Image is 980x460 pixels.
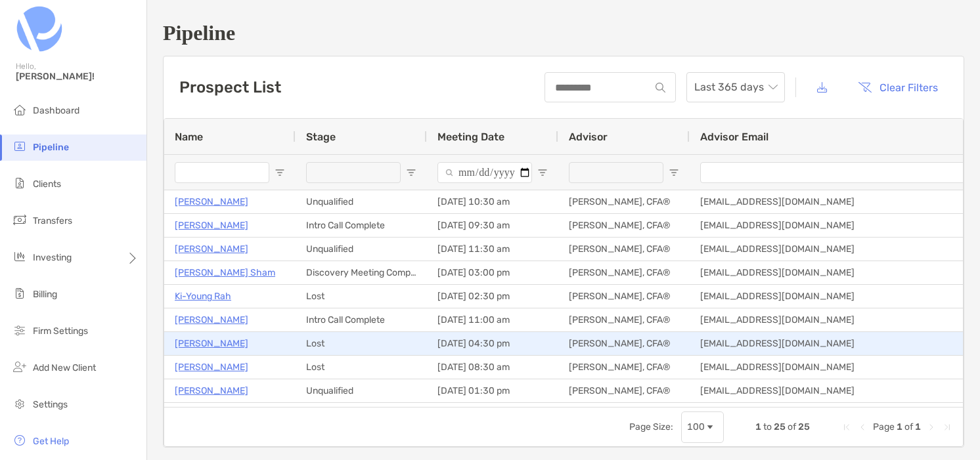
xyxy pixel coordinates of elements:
div: [DATE] 11:30 am [427,238,558,261]
div: [DATE] 09:30 am [427,214,558,237]
div: [PERSON_NAME], CFA® [558,261,690,284]
input: Name Filter Input [175,162,269,183]
div: Intro Call Complete [296,214,427,237]
div: Unqualified [296,238,427,261]
div: [DATE] 04:30 pm [427,332,558,355]
div: [DATE] 03:00 pm [427,261,558,284]
input: Meeting Date Filter Input [437,162,532,183]
span: Clients [33,178,61,190]
span: Advisor Email [700,131,768,143]
span: Investing [33,252,72,263]
span: 25 [798,421,810,432]
div: [PERSON_NAME], CFA® [558,379,690,402]
span: Page [873,421,895,432]
span: Firm Settings [33,325,88,337]
img: Zoe Logo [16,5,63,52]
a: [PERSON_NAME] Sham [175,264,275,281]
div: Previous Page [857,422,868,432]
span: Last 365 days [694,73,777,102]
a: [PERSON_NAME] [175,383,248,399]
button: Clear Filters [848,73,948,102]
h1: Pipeline [163,21,964,45]
span: Settings [33,399,68,410]
a: [PERSON_NAME] [175,194,248,210]
button: Open Filter Menu [275,167,285,178]
span: of [788,421,796,432]
div: [DATE] 11:00 am [427,308,558,331]
div: Next Page [926,422,937,432]
button: Open Filter Menu [669,167,679,178]
a: [PERSON_NAME] [175,312,248,328]
a: [PERSON_NAME] [175,217,248,234]
span: Pipeline [33,142,69,153]
span: of [904,421,913,432]
div: Lost [296,332,427,355]
span: Dashboard [33,105,79,116]
div: 100 [687,421,705,432]
a: [PERSON_NAME] [175,335,248,352]
div: [DATE] 10:30 am [427,190,558,213]
div: [DATE] 01:30 pm [427,379,558,402]
span: Advisor [569,131,608,143]
span: [PERSON_NAME]! [16,71,139,82]
span: Transfers [33,215,72,226]
div: Last Page [942,422,952,432]
div: Page Size [681,411,724,443]
span: Stage [306,131,336,143]
div: [PERSON_NAME], CFA® [558,308,690,331]
img: input icon [656,83,665,93]
span: Add New Client [33,362,96,373]
span: 25 [774,421,786,432]
button: Open Filter Menu [406,167,416,178]
img: clients icon [12,175,28,191]
div: Page Size: [629,421,673,432]
div: Unqualified [296,379,427,402]
div: Discovery Meeting Complete [296,261,427,284]
span: Meeting Date [437,131,504,143]
div: [PERSON_NAME], CFA® [558,285,690,308]
a: [PERSON_NAME] [175,359,248,375]
div: [PERSON_NAME], CFA® [558,190,690,213]
img: firm-settings icon [12,322,28,338]
img: transfers icon [12,212,28,228]
div: [PERSON_NAME], CFA® [558,238,690,261]
img: dashboard icon [12,102,28,117]
span: Billing [33,289,57,300]
span: 1 [915,421,921,432]
img: add_new_client icon [12,359,28,375]
div: First Page [841,422,852,432]
span: 1 [755,421,761,432]
h3: Prospect List [179,78,281,96]
span: to [763,421,772,432]
span: Get Help [33,436,69,447]
span: 1 [897,421,902,432]
img: settings icon [12,396,28,411]
div: [DATE] 08:30 am [427,356,558,379]
span: Name [175,131,203,143]
a: [PERSON_NAME] [175,241,248,257]
div: Unqualified [296,190,427,213]
div: Lost [296,285,427,308]
a: Ki-Young Rah [175,288,231,304]
img: billing icon [12,285,28,301]
div: [PERSON_NAME], CFA® [558,214,690,237]
img: pipeline icon [12,138,28,154]
div: [PERSON_NAME], CFA® [558,332,690,355]
button: Open Filter Menu [537,167,548,178]
img: get-help icon [12,432,28,448]
div: [PERSON_NAME], CFA® [558,356,690,379]
img: investing icon [12,249,28,264]
div: Lost [296,356,427,379]
div: Intro Call Complete [296,308,427,331]
div: [DATE] 02:30 pm [427,285,558,308]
